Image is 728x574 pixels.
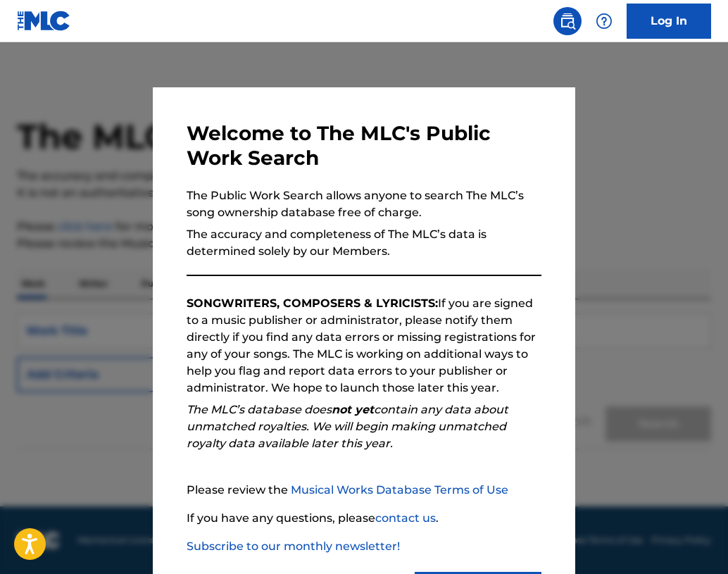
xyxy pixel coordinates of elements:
a: Log In [627,4,711,39]
img: MLC Logo [17,11,71,31]
iframe: Chat Widget [658,506,728,574]
a: contact us [375,511,436,525]
a: Subscribe to our monthly newsletter! [187,539,400,553]
a: Public Search [553,7,582,35]
h3: Welcome to The MLC's Public Work Search [187,121,541,170]
p: The Public Work Search allows anyone to search The MLC’s song ownership database free of charge. [187,187,541,221]
a: Musical Works Database Terms of Use [291,483,508,497]
em: The MLC’s database does contain any data about unmatched royalties. We will begin making unmatche... [187,403,508,450]
img: help [596,13,613,30]
strong: not yet [332,403,374,416]
p: If you have any questions, please . [187,510,541,527]
div: Help [590,7,618,35]
p: The accuracy and completeness of The MLC’s data is determined solely by our Members. [187,226,541,260]
strong: SONGWRITERS, COMPOSERS & LYRICISTS: [187,297,438,310]
img: search [559,13,576,30]
p: Please review the [187,482,541,499]
p: If you are signed to a music publisher or administrator, please notify them directly if you find ... [187,295,541,397]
